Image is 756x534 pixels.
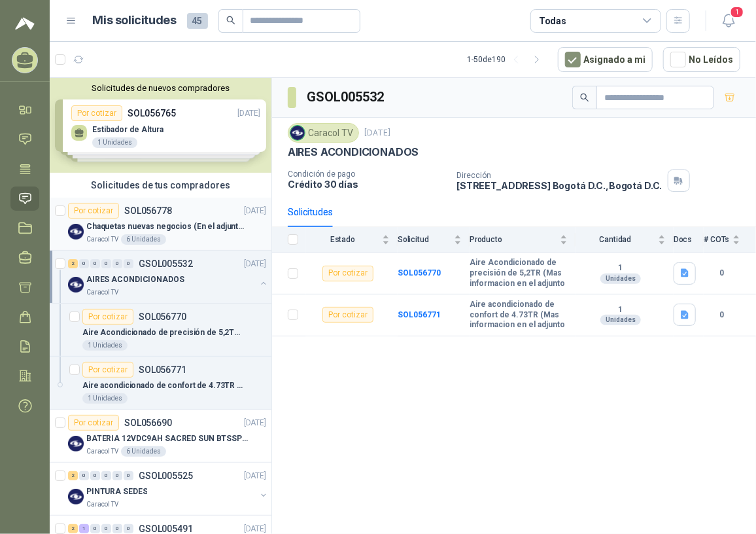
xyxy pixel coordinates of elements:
[68,471,78,480] div: 2
[244,470,266,482] p: [DATE]
[288,169,446,179] p: Condición de pago
[93,11,177,30] h1: Mis solicitudes
[86,446,118,457] p: Caracol TV
[580,93,589,102] span: search
[90,259,100,268] div: 0
[90,524,100,533] div: 0
[704,235,730,244] span: # COTs
[68,524,78,533] div: 2
[558,47,653,72] button: Asignado a mi
[398,310,441,319] a: SOL056771
[467,49,547,70] div: 1 - 50 de 190
[79,259,89,268] div: 0
[68,489,84,505] img: Company Logo
[86,221,249,233] p: Chaquetas nuevas negocios (En el adjunto mas informacion)
[456,171,662,180] p: Dirección
[90,471,100,480] div: 0
[68,277,84,293] img: Company Logo
[68,436,84,452] img: Company Logo
[124,259,133,268] div: 0
[576,305,666,315] b: 1
[55,83,266,93] button: Solicitudes de nuevos compradores
[139,471,193,480] p: GSOL005525
[79,471,89,480] div: 0
[124,471,133,480] div: 0
[674,227,704,253] th: Docs
[470,235,557,244] span: Producto
[717,9,740,33] button: 1
[306,227,398,253] th: Estado
[663,47,740,72] button: No Leídos
[86,274,184,286] p: AIRES ACONDICIONADOS
[79,524,89,533] div: 1
[244,205,266,217] p: [DATE]
[322,307,373,323] div: Por cotizar
[576,227,674,253] th: Cantidad
[398,227,470,253] th: Solicitud
[86,499,118,510] p: Caracol TV
[82,393,128,404] div: 1 Unidades
[50,198,271,251] a: Por cotizarSOL056778[DATE] Company LogoChaquetas nuevas negocios (En el adjunto mas informacion)C...
[226,16,235,25] span: search
[124,418,172,427] p: SOL056690
[306,235,379,244] span: Estado
[50,410,271,463] a: Por cotizarSOL056690[DATE] Company LogoBATERIA 12VDC9AH SACRED SUN BTSSP12-9HRCaracol TV6 Unidades
[139,312,186,321] p: SOL056770
[244,258,266,270] p: [DATE]
[398,268,441,277] a: SOL056770
[68,415,119,431] div: Por cotizar
[600,315,641,325] div: Unidades
[139,524,193,533] p: GSOL005491
[50,173,271,198] div: Solicitudes de tus compradores
[101,524,111,533] div: 0
[86,486,147,498] p: PINTURA SEDES
[470,227,576,253] th: Producto
[704,309,740,321] b: 0
[139,259,193,268] p: GSOL005532
[288,179,446,190] p: Crédito 30 días
[121,446,166,457] div: 6 Unidades
[139,365,186,374] p: SOL056771
[288,123,359,143] div: Caracol TV
[68,224,84,240] img: Company Logo
[364,127,390,139] p: [DATE]
[290,126,305,140] img: Company Logo
[288,145,419,159] p: AIRES ACONDICIONADOS
[82,309,133,325] div: Por cotizar
[539,14,566,28] div: Todas
[82,362,133,378] div: Por cotizar
[86,433,249,445] p: BATERIA 12VDC9AH SACRED SUN BTSSP12-9HR
[244,417,266,429] p: [DATE]
[470,258,568,289] b: Aire Acondicionado de precisión de 5,2TR (Mas informacion en el adjunto
[15,16,35,31] img: Logo peakr
[112,524,122,533] div: 0
[101,471,111,480] div: 0
[50,357,271,410] a: Por cotizarSOL056771Aire acondicionado de confort de 4.73TR (Mas informacion en el adjunto1 Unidades
[112,471,122,480] div: 0
[82,380,245,392] p: Aire acondicionado de confort de 4.73TR (Mas informacion en el adjunto
[288,205,333,219] div: Solicitudes
[68,256,269,298] a: 2 0 0 0 0 0 GSOL005532[DATE] Company LogoAIRES ACONDICIONADOSCaracol TV
[68,468,269,510] a: 2 0 0 0 0 0 GSOL005525[DATE] Company LogoPINTURA SEDESCaracol TV
[124,524,133,533] div: 0
[398,235,451,244] span: Solicitud
[600,274,641,284] div: Unidades
[576,235,655,244] span: Cantidad
[86,234,118,245] p: Caracol TV
[50,304,271,357] a: Por cotizarSOL056770Aire Acondicionado de precisión de 5,2TR (Mas informacion en el adjunto1 Unid...
[187,13,208,29] span: 45
[50,78,271,173] div: Solicitudes de nuevos compradoresPor cotizarSOL056765[DATE] Estibador de Altura1 UnidadesPor coti...
[86,287,118,298] p: Caracol TV
[68,203,119,219] div: Por cotizar
[576,263,666,274] b: 1
[82,340,128,351] div: 1 Unidades
[101,259,111,268] div: 0
[121,234,166,245] div: 6 Unidades
[704,267,740,279] b: 0
[68,259,78,268] div: 2
[470,300,568,330] b: Aire acondicionado de confort de 4.73TR (Mas informacion en el adjunto
[124,206,172,215] p: SOL056778
[704,227,756,253] th: # COTs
